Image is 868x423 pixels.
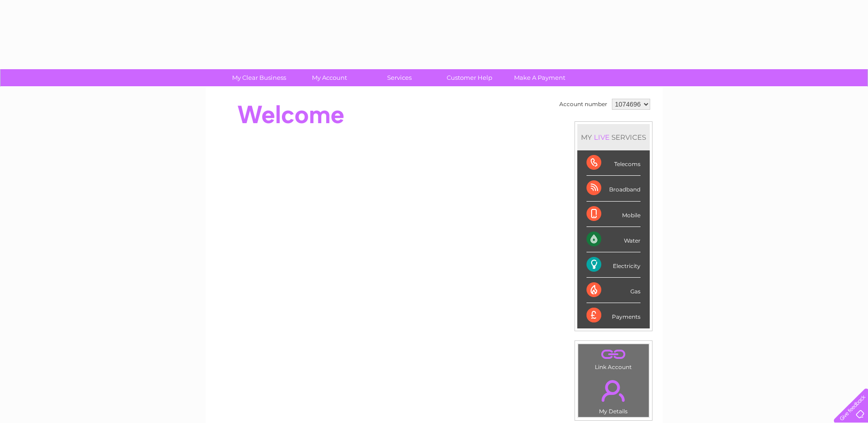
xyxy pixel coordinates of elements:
[577,124,650,150] div: MY SERVICES
[581,375,647,407] a: .
[578,344,649,373] td: Link Account
[587,227,641,252] div: Water
[361,69,437,86] a: Services
[581,346,647,363] a: .
[587,278,641,303] div: Gas
[557,96,610,112] td: Account number
[592,133,611,142] div: LIVE
[502,69,578,86] a: Make A Payment
[291,69,367,86] a: My Account
[587,202,641,227] div: Mobile
[431,69,508,86] a: Customer Help
[221,69,297,86] a: My Clear Business
[587,150,641,176] div: Telecoms
[587,176,641,201] div: Broadband
[578,372,649,417] td: My Details
[587,303,641,328] div: Payments
[587,252,641,278] div: Electricity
